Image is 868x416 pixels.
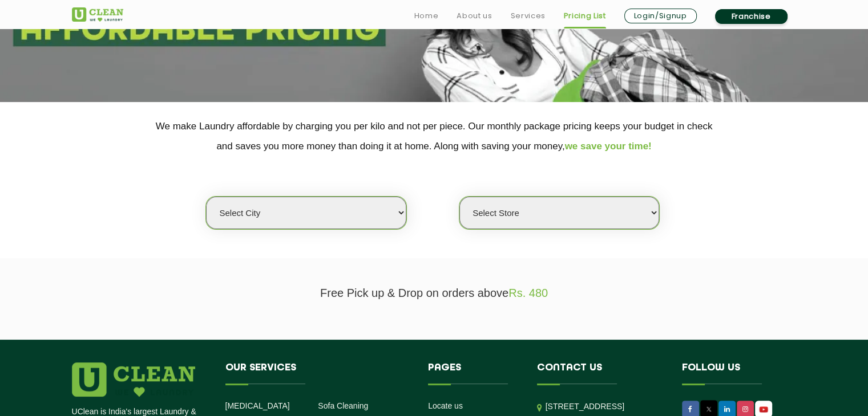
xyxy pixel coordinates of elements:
[756,403,771,415] img: UClean Laundry and Dry Cleaning
[715,9,788,24] a: Franchise
[318,401,368,410] a: Sofa Cleaning
[564,9,606,23] a: Pricing List
[72,362,195,397] img: logo.png
[72,287,797,300] p: Free Pick up & Drop on orders above
[457,9,492,23] a: About us
[510,9,545,23] a: Services
[565,141,652,152] span: we save your time!
[546,400,665,413] p: [STREET_ADDRESS]
[225,362,411,384] h4: Our Services
[72,7,123,22] img: UClean Laundry and Dry Cleaning
[428,401,463,410] a: Locate us
[537,362,665,384] h4: Contact us
[624,9,697,23] a: Login/Signup
[414,9,439,23] a: Home
[508,287,548,299] span: Rs. 480
[682,362,782,384] h4: Follow us
[72,116,797,156] p: We make Laundry affordable by charging you per kilo and not per piece. Our monthly package pricin...
[428,362,520,384] h4: Pages
[225,401,290,410] a: [MEDICAL_DATA]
